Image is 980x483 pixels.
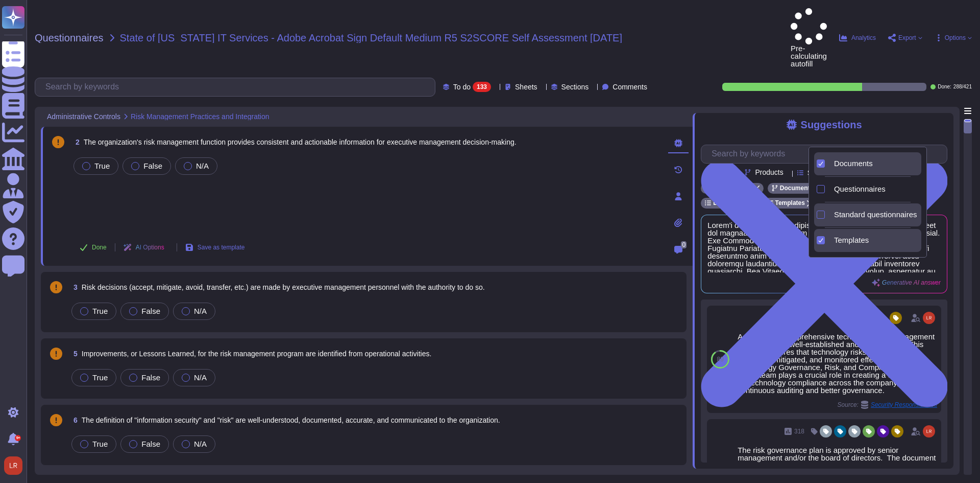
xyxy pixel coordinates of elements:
[69,350,78,357] span: 5
[834,236,917,245] div: Templates
[143,162,162,170] span: False
[69,284,78,291] span: 3
[94,162,110,170] span: True
[834,159,873,168] span: Documents
[40,78,435,96] input: Search by keywords
[706,145,947,163] input: Search by keywords
[82,283,485,291] span: Risk decisions (accept, mitigate, avoid, transfer, etc.) are made by executive management personn...
[15,435,21,441] div: 9+
[194,307,207,315] span: N/A
[834,210,917,219] span: Standard questionnaires
[839,34,876,42] button: Analytics
[35,33,104,43] span: Questionnaires
[69,417,78,424] span: 6
[953,84,972,89] span: 288 / 421
[473,82,491,92] div: 133
[851,35,876,41] span: Analytics
[92,307,108,315] span: True
[945,35,966,41] span: Options
[194,440,207,448] span: N/A
[177,237,253,258] button: Save as template
[830,203,921,226] div: Standard questionnaires
[120,33,622,43] span: State of [US_STATE] IT Services - Adobe Acrobat Sign Default Medium R5 S2SCORE Self Assessment [D...
[923,312,935,324] img: user
[938,84,951,89] span: Done:
[92,373,108,382] span: True
[4,456,22,475] img: user
[71,139,80,146] span: 2
[453,83,471,90] span: To do
[791,8,827,67] span: Pre-calculating autofill
[834,236,869,245] span: Templates
[84,138,517,146] span: The organization's risk management function provides consistent and actionable information for ex...
[82,416,500,424] span: The definition of "information security" and "risk" are well-understood, documented, accurate, an...
[92,244,107,250] span: Done
[830,178,921,201] div: Questionnaires
[198,244,245,250] span: Save as template
[834,185,886,194] span: Questionnaires
[834,185,917,194] div: Questionnaires
[141,373,160,382] span: False
[131,113,269,120] span: Risk Management Practices and Integration
[2,454,30,477] button: user
[82,350,432,358] span: Improvements, or Lessons Learned, for the risk management program are identified from operational...
[830,152,921,175] div: Documents
[681,241,687,248] span: 0
[136,244,164,250] span: AI Options
[194,373,207,382] span: N/A
[923,425,935,438] img: user
[141,307,160,315] span: False
[717,356,723,362] span: 89
[92,440,108,448] span: True
[515,83,537,90] span: Sheets
[47,113,120,120] span: Administrative Controls
[830,229,921,252] div: Templates
[834,159,917,168] div: Documents
[898,35,916,41] span: Export
[71,237,115,258] button: Done
[612,83,647,90] span: Comments
[561,83,589,90] span: Sections
[196,162,209,170] span: N/A
[141,440,160,448] span: False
